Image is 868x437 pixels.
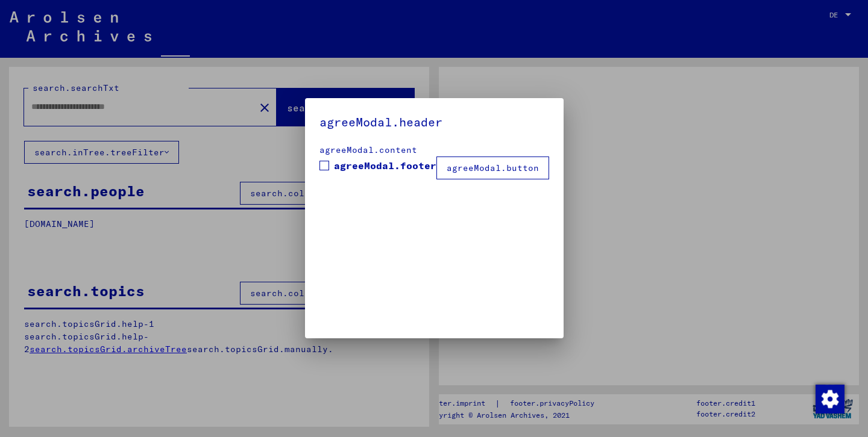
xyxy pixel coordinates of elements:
[334,158,436,173] span: agreeModal.footer
[816,385,844,414] img: Change consent
[319,113,549,132] h5: agreeModal.header
[815,384,844,413] div: Change consent
[436,157,549,179] button: agreeModal.button
[319,144,549,157] div: agreeModal.content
